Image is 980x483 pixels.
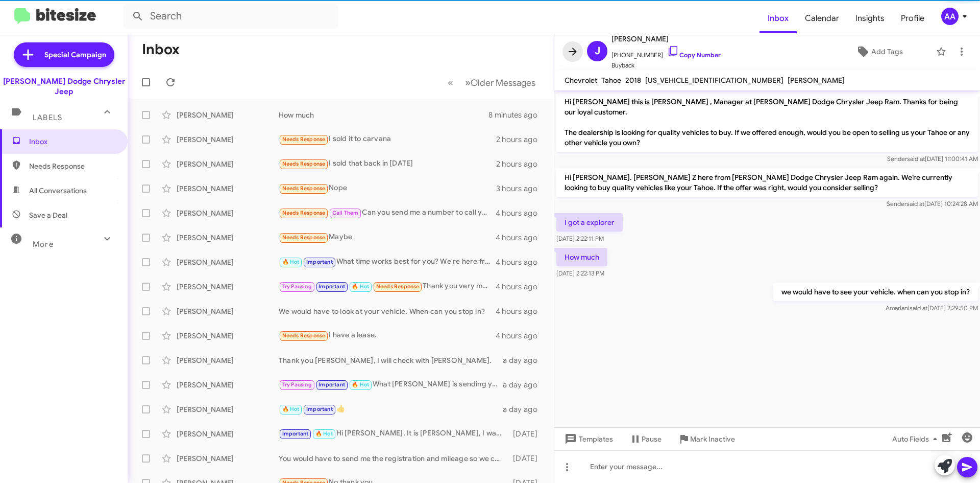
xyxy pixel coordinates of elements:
[29,136,116,147] span: Inbox
[625,76,641,85] span: 2018
[29,210,67,220] span: Save a Deal
[14,42,114,67] a: Special Campaign
[503,355,546,365] div: a day ago
[177,208,279,218] div: [PERSON_NAME]
[177,134,279,145] div: [PERSON_NAME]
[565,76,597,85] span: Chevrolet
[279,182,496,194] div: Nope
[601,76,621,85] span: Tahoe
[352,283,369,290] span: 🔥 Hot
[621,430,670,448] button: Pause
[177,331,279,341] div: [PERSON_NAME]
[177,257,279,267] div: [PERSON_NAME]
[562,430,613,448] span: Templates
[871,42,903,61] span: Add Tags
[282,210,326,216] span: Needs Response
[282,259,300,265] span: 🔥 Hot
[279,428,508,440] div: Hi [PERSON_NAME], It is [PERSON_NAME], I wanted to get back to you. We have looked at the numbers...
[773,283,978,301] p: we would have to see your vehicle. when can you stop in?
[884,430,949,448] button: Auto Fields
[459,72,542,93] button: Next
[788,76,845,85] span: [PERSON_NAME]
[332,210,359,216] span: Call Them
[886,304,978,312] span: Amariani [DATE] 2:29:50 PM
[554,430,621,448] button: Templates
[306,406,333,412] span: Important
[282,430,309,437] span: Important
[496,257,546,267] div: 4 hours ago
[177,404,279,415] div: [PERSON_NAME]
[177,306,279,316] div: [PERSON_NAME]
[282,185,326,192] span: Needs Response
[496,331,546,341] div: 4 hours ago
[29,186,87,196] span: All Conversations
[847,4,893,33] a: Insights
[496,282,546,292] div: 4 hours ago
[177,429,279,439] div: [PERSON_NAME]
[797,4,847,33] a: Calendar
[448,76,453,89] span: «
[471,77,535,88] span: Older Messages
[667,51,721,59] a: Copy Number
[826,42,931,61] button: Add Tags
[177,380,279,390] div: [PERSON_NAME]
[442,72,542,93] nav: Page navigation example
[611,60,721,71] span: Buyback
[556,269,604,277] span: [DATE] 2:22:13 PM
[282,234,326,241] span: Needs Response
[645,76,783,85] span: [US_VEHICLE_IDENTIFICATION_NUMBER]
[642,430,661,448] span: Pause
[282,406,300,412] span: 🔥 Hot
[177,453,279,464] div: [PERSON_NAME]
[282,332,326,339] span: Needs Response
[279,256,496,268] div: What time works best for you? We're here from 9-6
[508,429,546,439] div: [DATE]
[893,4,933,33] a: Profile
[941,8,959,25] div: AA
[44,50,106,60] span: Special Campaign
[595,43,600,59] span: J
[352,381,369,388] span: 🔥 Hot
[177,183,279,194] div: [PERSON_NAME]
[488,110,546,120] div: 8 minutes ago
[442,72,459,93] button: Previous
[556,213,623,232] p: I got a explorer
[33,113,62,122] span: Labels
[279,207,496,219] div: Can you send me a number to call you at?
[376,283,420,290] span: Needs Response
[279,453,508,464] div: You would have to send me the registration and mileage so we can access Jeeps records
[496,159,546,169] div: 2 hours ago
[306,259,333,265] span: Important
[279,330,496,341] div: I have a lease.
[282,381,312,388] span: Try Pausing
[465,76,471,89] span: »
[315,430,333,437] span: 🔥 Hot
[503,380,546,390] div: a day ago
[907,155,925,163] span: said at
[33,240,54,249] span: More
[124,4,338,29] input: Search
[556,93,978,152] p: Hi [PERSON_NAME] this is [PERSON_NAME] , Manager at [PERSON_NAME] Dodge Chrysler Jeep Ram. Thanks...
[318,381,345,388] span: Important
[279,379,503,390] div: What [PERSON_NAME] is sending you is th vehicle breakdown which shows the paint the mats and the ...
[496,306,546,316] div: 4 hours ago
[611,33,721,45] span: [PERSON_NAME]
[670,430,743,448] button: Mark Inactive
[177,355,279,365] div: [PERSON_NAME]
[887,200,978,208] span: Sender [DATE] 10:24:28 AM
[279,110,488,120] div: How much
[29,161,116,171] span: Needs Response
[496,208,546,218] div: 4 hours ago
[759,4,797,33] span: Inbox
[279,355,503,365] div: Thank you [PERSON_NAME], I will check with [PERSON_NAME].
[279,232,496,243] div: Maybe
[279,133,496,145] div: I sold it to carvana
[177,110,279,120] div: [PERSON_NAME]
[503,404,546,415] div: a day ago
[279,158,496,170] div: I sold that back in [DATE]
[556,248,607,266] p: How much
[279,281,496,292] div: Thank you very much
[611,45,721,60] span: [PHONE_NUMBER]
